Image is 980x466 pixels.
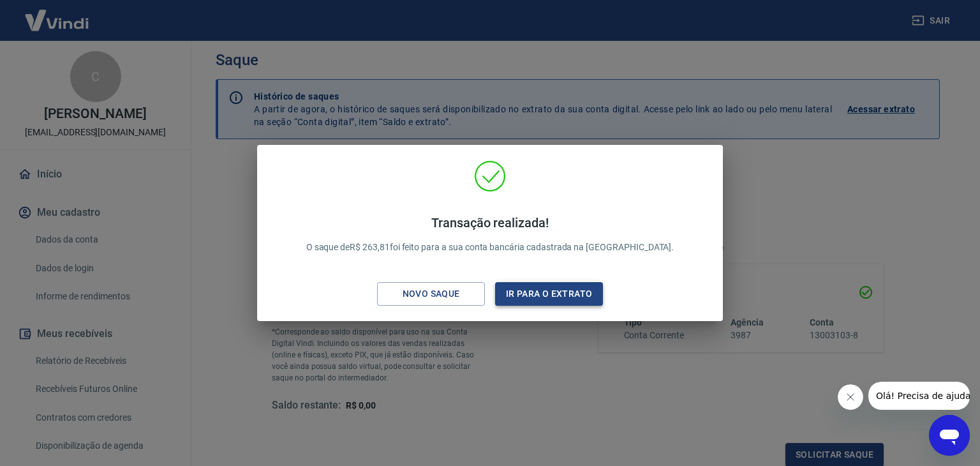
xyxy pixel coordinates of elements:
[838,384,863,410] iframe: Fechar mensagem
[387,286,475,302] div: Novo saque
[8,9,107,19] span: Olá! Precisa de ajuda?
[306,215,674,230] h4: Transação realizada!
[929,415,970,456] iframe: Botão para abrir a janela de mensagens
[495,282,603,306] button: Ir para o extrato
[868,382,970,410] iframe: Mensagem da empresa
[377,282,485,306] button: Novo saque
[306,215,674,254] p: O saque de R$ 263,81 foi feito para a sua conta bancária cadastrada na [GEOGRAPHIC_DATA].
